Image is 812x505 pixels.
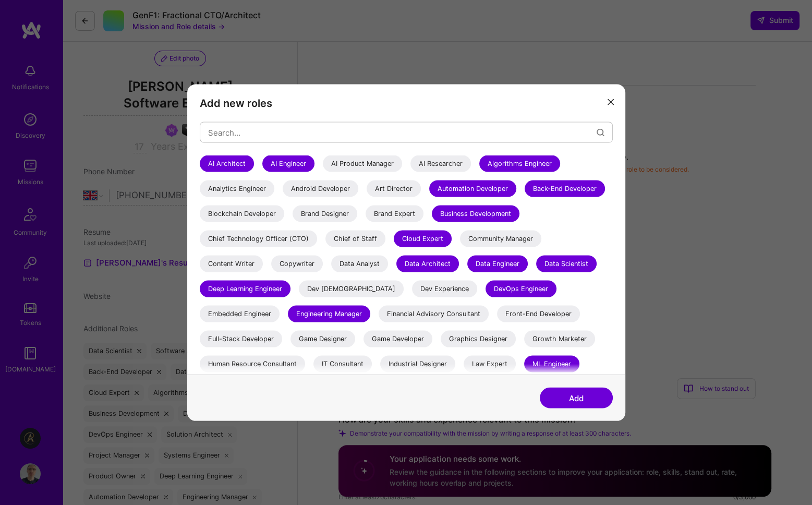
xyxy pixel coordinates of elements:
[313,356,372,372] div: IT Consultant
[200,231,317,247] div: Chief Technology Officer (CTO)
[497,306,580,322] div: Front-End Developer
[200,206,284,222] div: Blockchain Developer
[479,155,560,172] div: Algorithms Engineer
[208,119,597,146] input: Search...
[200,331,282,347] div: Full-Stack Developer
[290,331,355,347] div: Game Designer
[200,97,613,110] h3: Add new roles
[200,306,280,322] div: Embedded Engineer
[429,181,516,197] div: Automation Developer
[200,181,274,197] div: Analytics Engineer
[323,155,402,172] div: AI Product Manager
[460,231,541,247] div: Community Manager
[200,155,254,172] div: AI Architect
[394,231,452,247] div: Cloud Expert
[608,99,614,105] i: icon Close
[363,331,432,347] div: Game Developer
[367,181,421,197] div: Art Director
[293,206,357,222] div: Brand Designer
[262,155,314,172] div: AI Engineer
[299,281,404,297] div: Dev [DEMOGRAPHIC_DATA]
[525,181,605,197] div: Back-End Developer
[200,356,305,372] div: Human Resource Consultant
[486,281,556,297] div: DevOps Engineer
[396,256,459,272] div: Data Architect
[366,206,423,222] div: Brand Expert
[379,306,489,322] div: Financial Advisory Consultant
[200,256,263,272] div: Content Writer
[380,356,455,372] div: Industrial Designer
[271,256,323,272] div: Copywriter
[464,356,516,372] div: Law Expert
[412,281,477,297] div: Dev Experience
[524,356,579,372] div: ML Engineer
[288,306,370,322] div: Engineering Manager
[524,331,595,347] div: Growth Marketer
[331,256,388,272] div: Data Analyst
[283,181,358,197] div: Android Developer
[597,128,604,136] i: icon Search
[467,256,528,272] div: Data Engineer
[200,281,290,297] div: Deep Learning Engineer
[187,85,625,421] div: modal
[325,231,385,247] div: Chief of Staff
[536,256,597,272] div: Data Scientist
[432,206,519,222] div: Business Development
[540,388,613,408] button: Add
[441,331,516,347] div: Graphics Designer
[410,155,471,172] div: AI Researcher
